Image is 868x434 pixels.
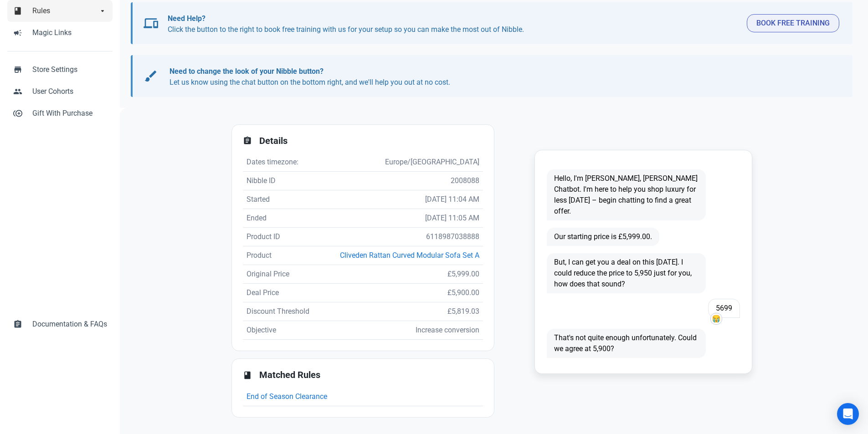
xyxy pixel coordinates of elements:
td: £5,999.00 [320,265,483,284]
td: Ended [243,209,321,228]
span: book [243,371,252,380]
td: Product ID [243,228,321,246]
span: campaign [13,27,22,36]
span: Documentation & FAQs [32,319,107,330]
span: 5699 [708,299,740,318]
a: peopleUser Cohorts [7,81,113,102]
a: campaignMagic Links [7,22,113,44]
p: Let us know using the chat button on the bottom right, and we'll help you out at no cost. [169,66,831,88]
td: Product [243,246,321,265]
span: Store Settings [32,64,107,75]
td: Increase conversion [320,321,483,340]
span: That's not quite enough unfortunately. Could we agree at 5,900? [547,329,706,358]
span: £5,819.03 [447,307,479,316]
span: Gift With Purchase [32,108,107,119]
td: Nibble ID [243,172,321,190]
a: storeStore Settings [7,59,113,81]
td: Objective [243,321,321,340]
span: assignment [13,319,22,328]
a: Cliveden Rattan Curved Modular Sofa Set A [340,251,479,260]
td: Deal Price [243,284,321,302]
td: 6118987038888 [320,228,483,246]
td: [DATE] 11:04 AM [320,190,483,209]
td: Europe/[GEOGRAPHIC_DATA] [320,153,483,172]
span: Magic Links [32,27,107,38]
span: User Cohorts [32,86,107,97]
b: Need to change the look of your Nibble button? [169,67,324,76]
button: Book Free Training [747,14,839,32]
p: Click the button to the right to book free training with us for your setup so you can make the mo... [168,13,740,35]
span: Hello, I'm [PERSON_NAME], [PERSON_NAME] Chatbot. I'm here to help you shop luxury for less [DATE]... [547,169,706,220]
a: End of Season Clearance [247,392,327,401]
span: people [13,86,22,95]
span: £5,900.00 [447,288,479,297]
h2: Matched Rules [259,370,483,380]
a: assignmentDocumentation & FAQs [7,313,113,335]
div: Open Intercom Messenger [837,403,859,425]
h2: Details [259,136,483,146]
span: brush [144,69,158,83]
td: [DATE] 11:05 AM [320,209,483,228]
td: Original Price [243,265,321,284]
span: assignment [243,136,252,145]
span: Our starting price is £5,999.00. [547,228,659,246]
span: store [13,64,22,73]
b: Need Help? [168,14,205,23]
span: Book Free Training [756,18,830,29]
span: control_point_duplicate [13,108,22,117]
td: Discount Threshold [243,302,321,321]
span: book [13,5,22,15]
td: Started [243,190,321,209]
span: Rules [32,5,98,16]
span: devices [144,16,158,31]
td: 2008088 [320,172,483,190]
td: Dates timezone: [243,153,321,172]
a: control_point_duplicateGift With Purchase [7,102,113,124]
span: arrow_drop_down [98,5,107,15]
span: But, I can get you a deal on this [DATE]. I could reduce the price to 5,950 just for you, how doe... [547,253,706,293]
